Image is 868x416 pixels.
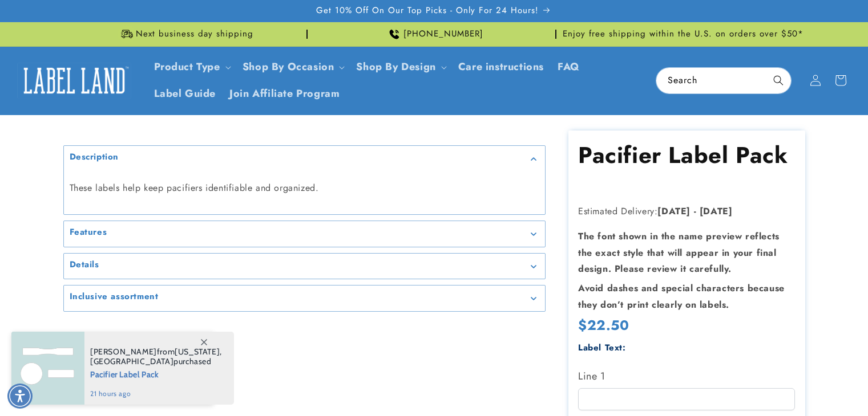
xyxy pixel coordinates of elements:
[154,59,220,74] a: Product Type
[154,87,216,100] span: Label Guide
[64,221,545,247] summary: Features
[316,5,539,17] span: Get 10% Off On Our Top Picks - Only For 24 Hours!
[349,54,451,80] summary: Shop By Design
[551,54,587,80] a: FAQ
[563,28,804,40] span: Enjoy free shipping within the U.S. on orders over $50*
[147,54,236,80] summary: Product Type
[243,60,334,74] span: Shop By Occasion
[356,59,435,74] a: Shop By Design
[17,63,131,98] img: Label Land
[451,54,551,80] a: Care instructions
[578,230,780,276] strong: The font shown in the name preview reflects the exact style that will appear in your final design...
[70,180,539,197] p: These labels help keep pacifiers identifiable and organized.
[578,203,795,220] p: Estimated Delivery:
[558,60,580,74] span: FAQ
[70,152,119,163] h2: Description
[147,80,223,107] a: Label Guide
[578,367,795,385] label: Line 1
[70,259,99,271] h2: Details
[694,205,697,218] strong: -
[175,346,220,357] span: [US_STATE]
[63,130,546,312] media-gallery: Gallery Viewer
[229,87,340,100] span: Join Affiliate Program
[766,68,791,93] button: Search
[64,146,545,172] summary: Description
[70,291,159,303] h2: Inclusive assortment
[90,346,157,357] span: [PERSON_NAME]
[754,367,857,405] iframe: Gorgias live chat messenger
[561,22,805,46] div: Announcement
[312,22,556,46] div: Announcement
[63,22,308,46] div: Announcement
[578,282,785,311] strong: Avoid dashes and special characters because they don’t print clearly on labels.
[578,341,626,354] label: Label Text:
[700,205,733,218] strong: [DATE]
[64,254,545,279] summary: Details
[70,227,107,238] h2: Features
[657,205,691,218] strong: [DATE]
[136,28,253,40] span: Next business day shipping
[403,28,483,40] span: [PHONE_NUMBER]
[223,80,346,107] a: Join Affiliate Program
[578,140,795,170] h1: Pacifier Label Pack
[578,316,629,334] span: $22.50
[90,347,222,366] span: from , purchased
[90,356,173,366] span: [GEOGRAPHIC_DATA]
[236,54,350,80] summary: Shop By Occasion
[13,59,136,103] a: Label Land
[64,286,545,311] summary: Inclusive assortment
[7,384,33,409] div: Accessibility Menu
[458,60,544,74] span: Care instructions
